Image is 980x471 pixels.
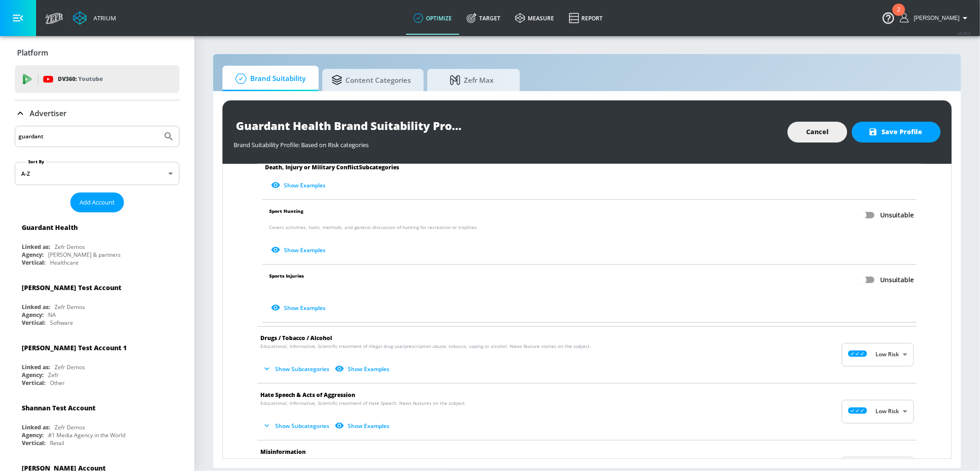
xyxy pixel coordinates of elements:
[958,31,971,36] span: v 4.25.2
[232,68,306,90] span: Brand Suitability
[333,361,393,377] button: Show Examples
[50,439,64,447] div: Retail
[15,162,179,185] div: A-Z
[90,14,116,22] div: Atrium
[22,311,43,319] div: Agency:
[269,206,303,224] span: Sport Hunting
[55,423,85,431] div: Zefr Demos
[159,126,179,147] button: Submit Search
[22,283,121,292] div: [PERSON_NAME] Test Account
[58,74,103,84] p: DV360:
[880,275,914,285] span: Unsuitable
[50,319,73,327] div: Software
[55,363,85,371] div: Zefr Demos
[332,69,411,91] span: Content Categories
[22,243,50,251] div: Linked as:
[22,251,43,259] div: Agency:
[269,178,329,193] button: Show Examples
[406,1,459,35] a: optimize
[18,130,159,143] input: Search by name
[806,126,829,138] span: Cancel
[333,418,393,434] button: Show Examples
[15,100,179,126] div: Advertiser
[26,159,46,165] label: Sort By
[48,311,56,319] div: NA
[22,319,45,327] div: Vertical:
[875,351,899,359] p: Low Risk
[870,126,922,138] span: Save Profile
[561,1,610,35] a: Report
[910,15,960,21] span: login as: ashley.jan@zefr.com
[897,10,900,22] div: 2
[22,343,127,352] div: [PERSON_NAME] Test Account 1
[15,336,179,389] div: [PERSON_NAME] Test Account 1Linked as:Zefr DemosAgency:ZefrVertical:Other
[15,276,179,329] div: [PERSON_NAME] Test AccountLinked as:Zefr DemosAgency:NAVertical:Software
[875,408,899,416] p: Low Risk
[70,192,124,212] button: Add Account
[22,439,45,447] div: Vertical:
[900,12,971,24] button: [PERSON_NAME]
[48,251,121,259] div: [PERSON_NAME] & partners
[269,242,329,258] button: Show Examples
[260,334,332,342] span: Drugs / Tobacco / Alcohol
[22,223,78,232] div: Guardant Health
[15,216,179,269] div: Guardant HealthLinked as:Zefr DemosAgency:[PERSON_NAME] & partnersVertical:Healthcare
[269,271,304,289] span: Sports Injuries
[22,379,45,387] div: Vertical:
[55,303,85,311] div: Zefr Demos
[269,224,914,258] p: Covers activities, tools, methods, and general discussion of hunting for recreation or trophies.
[15,397,179,449] div: Shannan Test AccountLinked as:Zefr DemosAgency:#1 Media Agency in the WorldVertical:Retail
[437,69,507,91] span: Zefr Max
[50,379,65,387] div: Other
[50,259,79,266] div: Healthcare
[22,423,50,431] div: Linked as:
[260,400,466,407] span: Educational, Informative, Scientific treatment of Hate Speech. News features on the subject.
[80,197,115,208] span: Add Account
[459,1,508,35] a: Target
[269,300,329,316] button: Show Examples
[260,448,306,456] span: Misinformation
[30,108,67,118] p: Advertiser
[78,74,103,84] p: Youtube
[73,11,116,25] a: Atrium
[260,343,591,350] span: Educational, Informative, Scientific treatment of illegal drug use/prescription abuse, tobacco, v...
[234,136,778,149] div: Brand Suitability Profile: Based on Risk categories
[17,48,48,58] p: Platform
[15,40,179,66] div: Platform
[852,122,941,143] button: Save Profile
[22,431,43,439] div: Agency:
[22,303,50,311] div: Linked as:
[508,1,561,35] a: measure
[875,5,901,31] button: Open Resource Center, 2 new notifications
[269,159,914,193] p: Covers discussions of death resulting from past pandemics, epidemics, wars, famine, natural disas...
[48,371,59,379] div: Zefr
[22,259,45,266] div: Vertical:
[22,363,50,371] div: Linked as:
[15,65,179,93] div: DV360: Youtube
[48,431,125,439] div: #1 Media Agency in the World
[22,371,43,379] div: Agency:
[260,418,333,434] button: Show Subcategories
[22,403,95,412] div: Shannan Test Account
[260,391,355,399] span: Hate Speech & Acts of Aggression
[55,243,85,251] div: Zefr Demos
[880,211,914,220] span: Unsuitable
[258,164,921,171] div: Death, Injury or Military Conflict Subcategories
[260,361,333,377] button: Show Subcategories
[788,122,847,143] button: Cancel
[260,457,598,464] span: Educational, Informative, Scientific treatment of misinformation. News features describing variou...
